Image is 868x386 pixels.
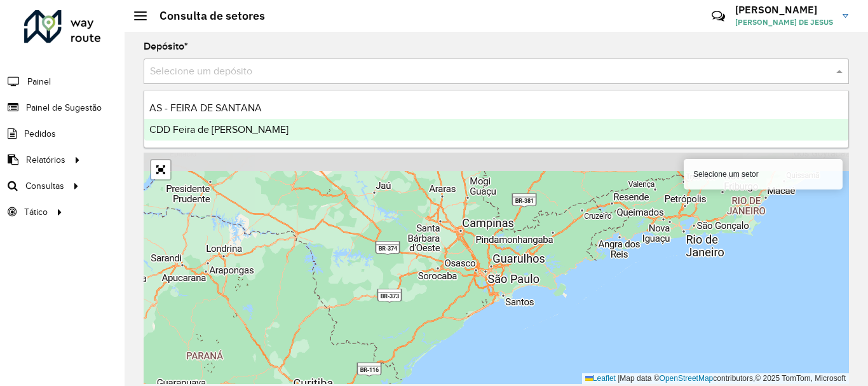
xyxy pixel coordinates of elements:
[25,179,64,193] span: Consultas
[735,4,833,16] h3: [PERSON_NAME]
[560,4,693,38] div: Críticas? Dúvidas? Elogios? Sugestões? Entre em contato conosco!
[26,153,65,167] span: Relatórios
[27,75,51,88] span: Painel
[151,160,170,179] a: Abrir mapa em tela cheia
[24,127,56,141] span: Pedidos
[149,124,288,135] span: CDD Feira de [PERSON_NAME]
[144,90,849,148] ng-dropdown-panel: Options list
[582,373,849,384] div: Map data © contributors,© 2025 TomTom, Microsoft
[660,374,714,383] a: OpenStreetMap
[149,102,262,113] span: AS - FEIRA DE SANTANA
[684,159,843,190] div: Selecione um setor
[24,205,48,219] span: Tático
[618,374,620,383] span: |
[26,101,102,114] span: Painel de Sugestão
[144,39,188,54] label: Depósito
[147,9,265,23] h2: Consulta de setores
[735,17,833,28] span: [PERSON_NAME] DE JESUS
[585,374,616,383] a: Leaflet
[705,3,732,30] a: Contato Rápido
